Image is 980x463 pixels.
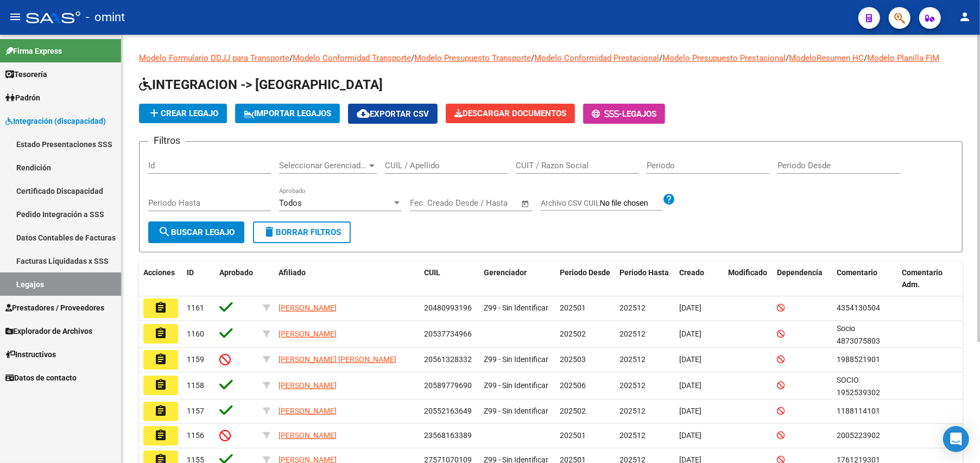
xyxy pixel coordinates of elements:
span: Z99 - Sin Identificar [484,355,548,364]
div: Open Intercom Messenger [943,426,969,452]
a: Modelo Presupuesto Transporte [414,53,531,63]
a: Modelo Planilla FIM [867,53,939,63]
datatable-header-cell: Comentario Adm. [897,261,963,297]
span: Acciones [143,268,175,277]
span: Integración (discapacidad) [5,115,106,127]
span: 202502 [560,329,586,338]
mat-icon: help [662,193,675,206]
span: Prestadores / Proveedores [5,302,104,314]
mat-icon: assignment [154,327,167,340]
span: Padrón [5,92,40,104]
span: [PERSON_NAME] [PERSON_NAME] [279,355,396,364]
span: 1158 [187,381,204,390]
datatable-header-cell: Acciones [139,261,182,297]
span: Z99 - Sin Identificar [484,303,548,312]
a: Modelo Conformidad Prestacional [534,53,659,63]
mat-icon: menu [9,10,22,23]
span: 1157 [187,407,204,415]
span: Socio 4873075803 [837,324,880,345]
button: Descargar Documentos [446,104,575,123]
span: Creado [679,268,704,277]
button: -Legajos [583,104,665,124]
span: Descargar Documentos [454,109,566,118]
span: 1161 [187,303,204,312]
span: Borrar Filtros [263,227,341,237]
span: - omint [86,5,125,29]
mat-icon: assignment [154,301,167,314]
span: 202512 [619,355,646,364]
span: 4354130504 [837,303,880,312]
datatable-header-cell: Comentario [832,261,897,297]
span: Z99 - Sin Identificar [484,407,548,415]
span: Instructivos [5,348,56,360]
datatable-header-cell: Aprobado [215,261,258,297]
span: 202512 [619,431,646,440]
a: Modelo Conformidad Transporte [293,53,411,63]
mat-icon: assignment [154,353,167,366]
span: 1160 [187,329,204,338]
datatable-header-cell: Gerenciador [479,261,555,297]
span: [DATE] [679,381,701,390]
span: [PERSON_NAME] [279,407,337,415]
span: Dependencia [777,268,823,277]
datatable-header-cell: ID [182,261,215,297]
span: CUIL [424,268,440,277]
span: [PERSON_NAME] [279,431,337,440]
span: Gerenciador [484,268,527,277]
span: 23568163389 [424,431,472,440]
span: Seleccionar Gerenciador [279,161,367,170]
datatable-header-cell: Periodo Hasta [615,261,675,297]
span: 202503 [560,355,586,364]
span: 202512 [619,407,646,415]
mat-icon: search [158,225,171,238]
mat-icon: delete [263,225,276,238]
span: [DATE] [679,329,701,338]
a: Modelo Formulario DDJJ para Transporte [139,53,289,63]
span: Z99 - Sin Identificar [484,381,548,390]
span: Todos [279,198,302,208]
span: 1188114101 [837,407,880,415]
span: Explorador de Archivos [5,325,92,337]
span: 202512 [619,303,646,312]
mat-icon: assignment [154,429,167,442]
span: [PERSON_NAME] [279,303,337,312]
span: 20552163649 [424,407,472,415]
span: [PERSON_NAME] [279,381,337,390]
button: Buscar Legajo [148,221,244,243]
span: Exportar CSV [357,109,429,119]
span: Comentario Adm. [902,268,943,289]
span: 1159 [187,355,204,364]
span: 20589779690 [424,381,472,390]
span: 202506 [560,381,586,390]
span: 1988521901 [837,355,880,364]
span: 202502 [560,407,586,415]
span: Tesorería [5,68,47,80]
datatable-header-cell: Dependencia [773,261,832,297]
datatable-header-cell: CUIL [420,261,479,297]
span: Archivo CSV CUIL [541,199,600,207]
button: Open calendar [520,198,532,210]
datatable-header-cell: Creado [675,261,724,297]
span: 202501 [560,431,586,440]
span: 2005223902 [837,431,880,440]
input: End date [455,198,508,208]
datatable-header-cell: Periodo Desde [555,261,615,297]
datatable-header-cell: Modificado [724,261,773,297]
mat-icon: assignment [154,378,167,391]
span: SOCIO 1952539302 [837,376,880,397]
span: [PERSON_NAME] [279,329,337,338]
mat-icon: add [148,106,161,119]
span: 20537734966 [424,329,472,338]
span: ID [187,268,194,277]
span: Datos de contacto [5,372,77,384]
span: 20480993196 [424,303,472,312]
span: INTEGRACION -> [GEOGRAPHIC_DATA] [139,77,383,92]
span: [DATE] [679,407,701,415]
span: Aprobado [219,268,253,277]
span: Buscar Legajo [158,227,235,237]
span: [DATE] [679,431,701,440]
span: [DATE] [679,303,701,312]
span: [DATE] [679,355,701,364]
mat-icon: person [958,10,971,23]
span: 202501 [560,303,586,312]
